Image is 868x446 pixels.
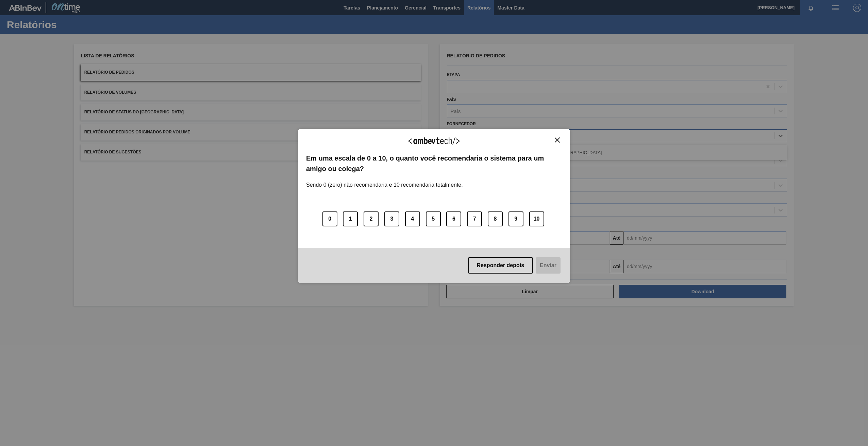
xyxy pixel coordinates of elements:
button: 1 [343,211,358,226]
img: Logo Ambevtech [408,137,460,145]
button: 6 [446,211,461,226]
button: 5 [426,211,441,226]
button: 10 [529,211,544,226]
button: 7 [467,211,482,226]
button: 3 [384,211,399,226]
button: 2 [364,211,379,226]
label: Em uma escala de 0 a 10, o quanto você recomendaria o sistema para um amigo ou colega? [306,153,562,174]
button: 9 [508,211,523,226]
button: 4 [405,211,420,226]
button: 0 [322,211,337,226]
label: Sendo 0 (zero) não recomendaria e 10 recomendaria totalmente. [306,174,463,188]
button: Responder depois [468,257,533,274]
button: 8 [488,211,503,226]
img: Close [555,137,560,143]
button: Close [553,137,562,143]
